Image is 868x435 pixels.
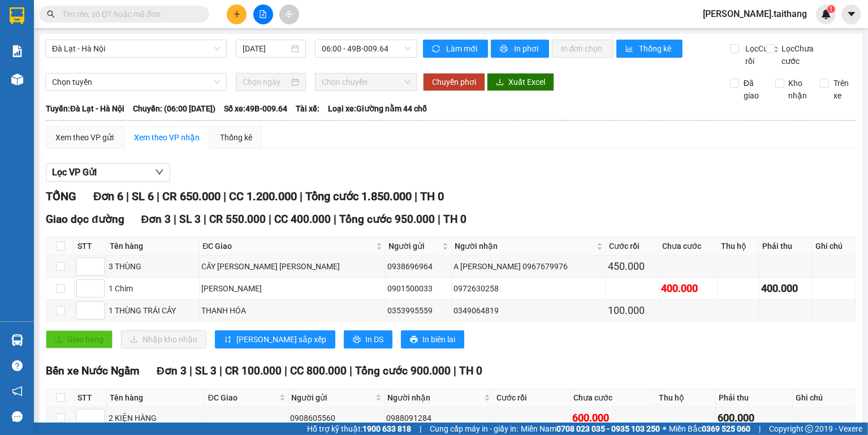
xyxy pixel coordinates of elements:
span: Miền Bắc [669,423,750,435]
span: Tài xế: [296,102,319,115]
span: printer [410,335,418,344]
span: Tổng cước 950.000 [339,213,435,226]
button: printerIn DS [344,330,392,348]
button: downloadXuất Excel [487,73,554,91]
button: plus [227,5,247,24]
input: 12/08/2025 [243,42,289,55]
button: sort-ascending[PERSON_NAME] sắp xếp [215,330,335,348]
th: Tên hàng [107,389,205,407]
span: | [189,364,192,377]
span: Chuyến: (06:00 [DATE]) [133,102,215,115]
span: | [157,189,159,203]
span: | [126,189,129,203]
span: CC 1.200.000 [229,189,297,203]
span: Lọc VP Gửi [52,165,97,179]
span: download [496,78,504,87]
button: uploadGiao hàng [46,330,113,348]
span: copyright [805,425,813,433]
b: Tuyến: Đà Lạt - Hà Nội [46,104,124,113]
span: | [174,213,176,226]
th: STT [75,237,107,256]
div: Xem theo VP nhận [134,131,200,144]
span: Người nhận [388,391,482,404]
span: | [420,423,421,435]
strong: 1900 633 818 [362,424,411,433]
span: CR 650.000 [162,189,221,203]
span: In phơi [514,42,540,55]
img: solution-icon [11,45,23,57]
span: ⚪️ [663,427,666,431]
span: Chọn chuyến [322,74,410,91]
span: Miền Nam [521,423,660,435]
span: Bến xe Nước Ngầm [46,364,140,377]
span: search [47,10,55,18]
span: | [334,213,336,226]
span: Tổng cước 900.000 [355,364,451,377]
span: ĐC Giao [202,240,374,252]
span: | [284,364,287,377]
span: Lọc Chưa cước [777,42,821,67]
span: Đơn 6 [93,189,123,203]
span: Đơn 3 [141,213,171,226]
button: Chuyển phơi [423,73,485,91]
span: [PERSON_NAME].taithang [694,7,816,21]
span: | [223,189,226,203]
span: | [454,364,456,377]
span: Người nhận [455,240,594,252]
span: 1 [829,5,833,13]
span: Chọn tuyến [52,74,220,91]
span: plus [233,10,241,18]
span: printer [353,335,361,344]
span: caret-down [847,9,857,19]
span: down [155,167,164,176]
span: Trên xe [829,77,857,102]
div: 0353995559 [387,304,450,317]
sup: 1 [827,5,835,13]
div: 0972630258 [454,282,604,295]
span: question-circle [12,360,23,371]
th: Tên hàng [107,237,200,256]
div: 400.000 [761,281,810,296]
img: warehouse-icon [11,74,23,85]
strong: 0708 023 035 - 0935 103 250 [556,424,660,433]
div: [PERSON_NAME] [201,282,383,295]
span: Đã giao [739,77,767,102]
span: SL 3 [195,364,217,377]
span: | [204,213,206,226]
span: message [12,411,23,422]
span: Xuất Excel [508,76,545,88]
div: 0908605560 [291,412,383,424]
th: Cước rồi [494,389,571,407]
span: Đơn 3 [157,364,187,377]
span: Hỗ trợ kỹ thuật: [307,423,411,435]
button: In đơn chọn [552,40,614,58]
span: file-add [259,10,267,18]
span: Kho nhận [784,77,812,102]
span: sync [432,45,442,54]
th: Thu hộ [718,237,759,256]
th: Phải thu [759,237,813,256]
span: printer [500,45,509,54]
img: logo-vxr [10,7,24,24]
input: Tìm tên, số ĐT hoặc mã đơn [62,8,196,20]
input: Chọn ngày [243,76,289,88]
div: 3 THÙNG [109,260,197,273]
span: TỔNG [46,189,76,203]
div: THANH HÓA [201,304,383,317]
img: warehouse-icon [11,334,23,346]
th: Ghi chú [813,237,856,256]
div: 450.000 [608,259,657,274]
th: Chưa cước [659,237,718,256]
span: CR 100.000 [225,364,282,377]
img: icon-new-feature [821,9,831,19]
span: CC 400.000 [274,213,331,226]
div: CÂY [PERSON_NAME] [PERSON_NAME] [201,260,383,273]
span: sort-ascending [224,335,232,344]
span: aim [285,10,293,18]
span: Lọc Cước rồi [741,42,779,67]
span: 06:00 - 49B-009.64 [322,40,410,57]
button: printerIn biên lai [401,330,464,348]
div: 0988091284 [387,412,492,424]
span: Thống kê [640,42,673,55]
span: Người gửi [292,391,373,404]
